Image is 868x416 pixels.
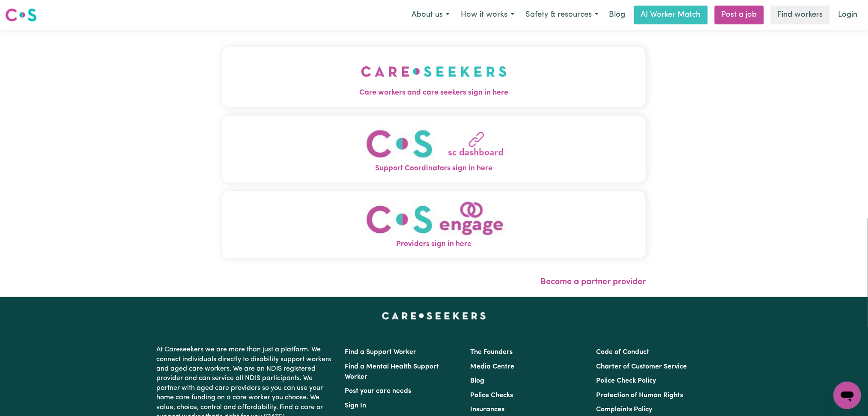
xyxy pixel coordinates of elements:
a: Blog [604,6,631,24]
iframe: Button to launch messaging window [834,382,861,409]
a: Find a Mental Health Support Worker [345,363,439,380]
a: Find workers [771,6,830,24]
a: Careseekers home page [382,312,486,319]
button: Safety & resources [520,6,604,24]
a: Protection of Human Rights [596,392,683,399]
a: Charter of Customer Service [596,363,687,370]
a: Sign In [345,402,367,409]
a: Insurances [471,406,505,413]
a: Complaints Policy [596,406,652,413]
a: Blog [471,377,485,384]
button: How it works [455,6,520,24]
a: Police Check Policy [596,377,656,384]
img: Careseekers logo [5,7,37,23]
span: Support Coordinators sign in here [222,163,646,174]
a: Post your care needs [345,388,412,395]
a: Post a job [715,6,764,24]
a: Code of Conduct [596,349,649,356]
a: Login [833,6,863,24]
span: Providers sign in here [222,239,646,250]
a: Media Centre [471,363,515,370]
button: Care workers and care seekers sign in here [222,47,646,107]
a: Police Checks [471,392,513,399]
a: Careseekers logo [5,5,37,25]
button: About us [406,6,455,24]
a: Find a Support Worker [345,349,417,356]
a: Become a partner provider [540,278,646,286]
a: AI Worker Match [634,6,708,24]
a: The Founders [471,349,513,356]
button: Providers sign in here [222,191,646,259]
button: Support Coordinators sign in here [222,116,646,183]
span: Care workers and care seekers sign in here [222,87,646,98]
